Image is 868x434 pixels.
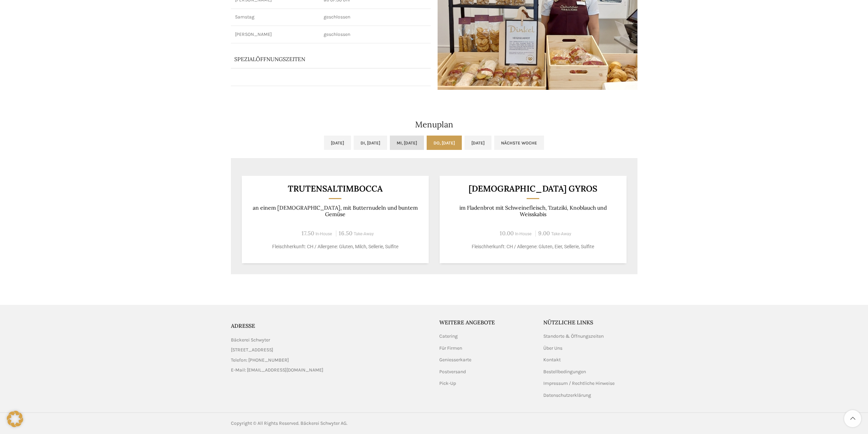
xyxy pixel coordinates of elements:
span: In-House [515,232,532,236]
span: 17.50 [301,229,314,237]
span: 16.50 [339,229,352,237]
a: Nächste Woche [494,136,544,150]
a: Standorte & Öffnungszeiten [543,333,604,340]
a: List item link [231,366,429,374]
span: Take-Away [354,232,374,236]
a: Pick-Up [439,380,457,387]
h3: TRUTENSALTIMBOCCA [250,184,420,193]
a: Für Firmen [439,345,463,352]
a: Impressum / Rechtliche Hinweise [543,380,615,387]
a: [DATE] [465,136,491,150]
a: Scroll to top button [844,410,861,427]
p: Samstag [235,14,315,20]
p: Spezialöffnungszeiten [234,55,393,63]
span: ADRESSE [231,322,255,329]
p: geschlossen [324,14,427,20]
h2: Menuplan [231,121,637,129]
a: Mi, [DATE] [390,136,424,150]
p: [PERSON_NAME] [235,31,315,38]
span: Take-Away [551,232,571,236]
h3: [DEMOGRAPHIC_DATA] GYROS [448,184,618,193]
span: Bäckerei Schwyter [231,336,270,344]
a: List item link [231,356,429,364]
p: an einem [DEMOGRAPHIC_DATA], mit Butternudeln und buntem Gemüse [250,205,420,218]
a: Kontakt [543,356,561,363]
p: Fleischherkunft: CH / Allergene: Gluten, Milch, Sellerie, Sulfite [250,243,420,250]
span: 9.00 [538,229,550,237]
a: Di, [DATE] [354,136,387,150]
h5: Weitere Angebote [439,319,533,326]
a: Postversand [439,368,467,375]
div: Copyright © All Rights Reserved. Bäckerei Schwyter AG. [231,420,431,427]
p: im Fladenbrot mit Schweinefleisch, Tzatziki, Knoblauch und Weisskabis [448,205,618,218]
a: [DATE] [324,136,351,150]
h5: Nützliche Links [543,319,637,326]
a: Über Uns [543,345,563,352]
p: geschlossen [324,31,427,38]
a: Do, [DATE] [427,136,462,150]
a: Geniesserkarte [439,356,472,363]
a: Bestellbedingungen [543,368,587,375]
span: 10.00 [500,229,514,237]
span: [STREET_ADDRESS] [231,346,273,354]
p: Fleischherkunft: CH / Allergene: Gluten, Eier, Sellerie, Sulfite [448,243,618,250]
a: Catering [439,333,458,340]
a: Datenschutzerklärung [543,392,592,399]
span: In-House [315,232,332,236]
